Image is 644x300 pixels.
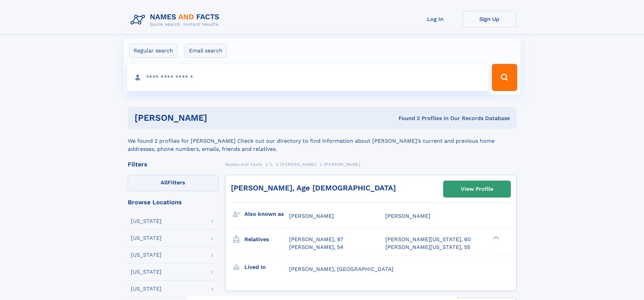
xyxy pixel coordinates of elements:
button: Search Button [492,64,517,91]
span: C [270,162,273,167]
div: [US_STATE] [131,235,162,241]
h3: Lived in [244,261,289,273]
span: [PERSON_NAME] [280,162,316,167]
span: [PERSON_NAME] [385,213,430,219]
span: [PERSON_NAME] [324,162,360,167]
a: [PERSON_NAME], 54 [289,244,343,251]
span: [PERSON_NAME] [289,213,334,219]
label: Filters [128,175,218,191]
h3: Also known as [244,208,289,220]
div: Found 2 Profiles In Our Records Database [303,115,510,122]
span: [PERSON_NAME], [GEOGRAPHIC_DATA] [289,266,393,272]
div: [US_STATE] [131,286,162,292]
a: Names and Facts [225,160,262,168]
a: [PERSON_NAME] [280,160,316,168]
h1: [PERSON_NAME] [135,114,303,122]
img: Logo Names and Facts [128,11,225,29]
div: ❯ [492,236,500,240]
div: [US_STATE] [131,252,162,258]
input: search input [127,64,489,91]
a: [PERSON_NAME], Age [DEMOGRAPHIC_DATA] [231,184,396,192]
a: [PERSON_NAME][US_STATE], 60 [385,236,471,243]
label: Email search [185,44,227,58]
h3: Relatives [244,234,289,245]
a: [PERSON_NAME][US_STATE], 55 [385,244,470,251]
a: C [270,160,273,168]
div: View Profile [461,181,493,197]
span: All [161,179,168,186]
a: View Profile [444,181,510,197]
a: Sign Up [462,11,517,27]
label: Regular search [129,44,177,58]
a: Log In [408,11,462,27]
div: [US_STATE] [131,269,162,275]
div: We found 2 profiles for [PERSON_NAME] Check out our directory to find information about [PERSON_N... [128,129,517,153]
div: Browse Locations [128,199,218,205]
div: Filters [128,161,218,167]
a: [PERSON_NAME], 87 [289,236,343,243]
div: [US_STATE] [131,218,162,224]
